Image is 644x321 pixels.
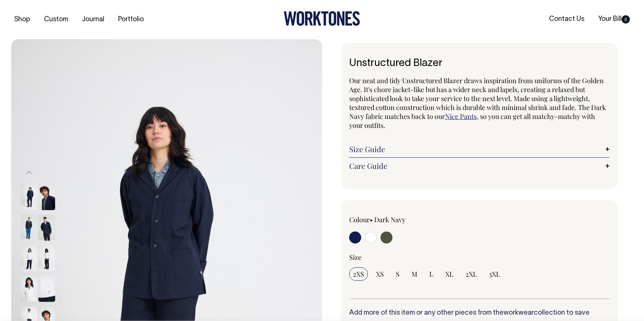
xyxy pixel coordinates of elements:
input: 3XL [485,267,504,281]
input: S [392,267,403,281]
img: off-white [38,245,55,271]
a: workwear [503,310,534,316]
img: off-white [38,276,55,302]
span: , so you can get all matchy-matchy with your outfits. [349,112,595,130]
a: Journal [79,13,107,26]
span: 2XL [465,270,477,278]
div: Colour [349,215,453,224]
div: Size [349,253,609,262]
h1: Unstructured Blazer [349,58,609,69]
a: Your Bill0 [595,13,633,25]
span: 2XS [353,270,364,278]
a: Shop [11,13,33,26]
span: L [429,270,433,278]
span: • [370,215,373,224]
input: L [426,267,437,281]
h6: Add more of this item or any other pieces from the collection to save [349,309,609,317]
img: dark-navy [21,184,38,210]
a: Care Guide [349,161,609,170]
a: Nice Pants [445,112,477,121]
input: M [408,267,421,281]
img: dark-navy [21,214,38,240]
span: M [411,270,417,278]
input: 2XL [462,267,481,281]
input: XL [442,267,457,281]
input: 2XS [349,267,368,281]
span: XL [445,270,454,278]
span: 3XL [489,270,500,278]
button: Previous [23,164,35,181]
span: 0 [622,15,630,23]
span: XS [376,270,384,278]
img: off-white [21,276,38,302]
a: Portfolio [115,13,147,26]
img: dark-navy [38,214,55,240]
a: Contact Us [546,13,587,25]
img: dark-navy [38,184,55,210]
a: Size Guide [349,145,609,154]
input: XS [372,267,388,281]
span: S [396,270,400,278]
label: Dark Navy [374,215,405,224]
span: Our neat and tidy Unstructured Blazer draws inspiration from uniforms of the Golden Age. It's cho... [349,76,606,121]
img: off-white [21,245,38,271]
a: Custom [41,13,71,26]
